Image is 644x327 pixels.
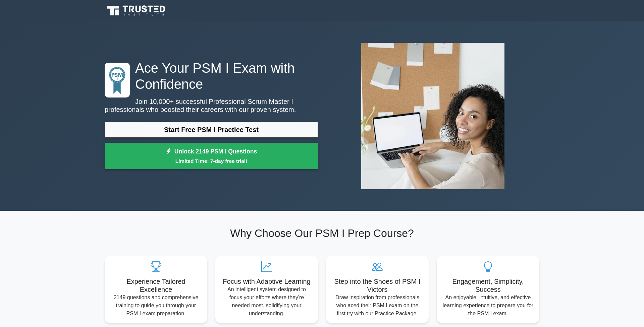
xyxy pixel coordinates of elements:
[105,227,539,240] h2: Why Choose Our PSM I Prep Course?
[105,143,318,170] a: Unlock 2149 PSM I QuestionsLimited Time: 7-day free trial!
[105,122,318,138] a: Start Free PSM I Practice Test
[221,285,313,318] p: An intelligent system designed to focus your efforts where they're needed most, solidifying your ...
[105,60,318,92] h1: Ace Your PSM I Exam with Confidence
[331,277,423,293] h5: Step into the Shoes of PSM I Victors
[110,293,202,318] p: 2149 questions and comprehensive training to guide you through your PSM I exam preparation.
[331,293,423,318] p: Draw inspiration from professionals who aced their PSM I exam on the first try with our Practice ...
[113,157,310,165] small: Limited Time: 7-day free trial!
[221,277,313,285] h5: Focus with Adaptive Learning
[442,293,534,318] p: An enjoyable, intuitive, and effective learning experience to prepare you for the PSM I exam.
[105,97,318,114] p: Join 10,000+ successful Professional Scrum Master I professionals who boosted their careers with ...
[110,277,202,293] h5: Experience Tailored Excellence
[442,277,534,293] h5: Engagement, Simplicity, Success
